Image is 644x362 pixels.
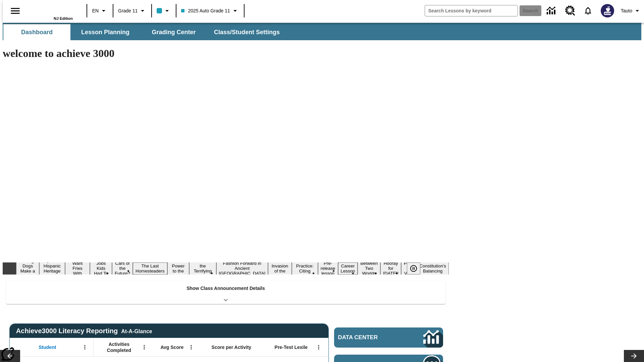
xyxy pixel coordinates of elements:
button: Lesson Planning [72,24,139,40]
button: Slide 16 Point of View [401,260,417,277]
span: Avg Score [160,344,183,350]
button: Slide 8 Attack of the Terrifying Tomatoes [189,257,216,280]
button: Open side menu [5,1,25,21]
img: Avatar [601,4,614,17]
span: Pre-Test Lexile [275,344,308,350]
span: Student [39,344,56,350]
button: Open Menu [80,342,90,352]
button: Slide 17 The Constitution's Balancing Act [417,257,449,280]
button: Pause [407,262,420,275]
span: Score per Activity [212,344,252,350]
button: Slide 10 The Invasion of the Free CD [268,257,291,280]
button: Class: 2025 Auto Grade 11, Select your class [178,5,241,17]
span: Tauto [621,7,632,14]
div: At-A-Glance [121,327,152,335]
div: SubNavbar [3,24,286,40]
button: Slide 3 Do You Want Fries With That? [65,255,90,282]
div: SubNavbar [3,23,641,40]
h1: welcome to achieve 3000 [3,47,449,60]
a: Notifications [579,2,597,19]
span: Data Center [338,334,401,341]
a: Resource Center, Will open in new tab [561,2,579,20]
button: Class/Student Settings [209,24,285,40]
button: Open Menu [139,342,149,352]
button: Slide 5 Cars of the Future? [112,260,133,277]
button: Slide 7 Solar Power to the People [167,257,190,280]
button: Language: EN, Select a language [89,5,111,17]
button: Slide 6 The Last Homesteaders [133,262,167,275]
button: Slide 1 Diving Dogs Make a Splash [16,257,39,280]
span: 2025 Auto Grade 11 [181,7,230,14]
input: search field [425,5,518,16]
button: Slide 2 ¡Viva Hispanic Heritage Month! [39,257,65,280]
button: Slide 14 Between Two Worlds [358,260,380,277]
button: Profile/Settings [618,5,644,17]
button: Slide 12 Pre-release lesson [318,260,338,277]
a: Data Center [334,327,443,348]
button: Slide 13 Career Lesson [338,262,358,275]
div: Pause [407,262,427,275]
button: Grading Center [140,24,207,40]
button: Dashboard [3,24,70,40]
span: NJ Edition [54,16,73,20]
button: Slide 9 Fashion Forward in Ancient Rome [216,260,268,277]
a: Home [29,3,73,16]
button: Class color is light blue. Change class color [154,5,174,17]
span: EN [92,7,99,14]
button: Slide 15 Hooray for Constitution Day! [380,260,401,277]
span: Grade 11 [118,7,138,14]
button: Slide 11 Mixed Practice: Citing Evidence [292,257,318,280]
span: Achieve3000 Literacy Reporting [16,327,152,335]
button: Open Menu [314,342,324,352]
div: Show Class Announcement Details [6,281,445,304]
a: Data Center [543,2,561,20]
button: Grade: Grade 11, Select a grade [115,5,149,17]
button: Slide 4 Dirty Jobs Kids Had To Do [90,255,112,282]
span: Activities Completed [97,341,141,353]
p: Show Class Announcement Details [186,285,265,292]
button: Select a new avatar [597,2,618,19]
button: Lesson carousel, Next [624,350,644,362]
div: Home [29,2,73,20]
button: Open Menu [186,342,196,352]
